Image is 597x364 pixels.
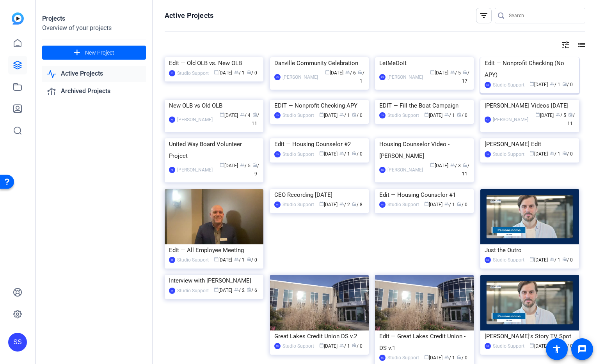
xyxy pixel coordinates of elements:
div: New OLB vs Old OLB [169,100,259,111]
span: [DATE] [529,82,548,87]
span: [DATE] [319,151,338,157]
span: / 0 [562,82,573,87]
div: Studio Support [493,342,524,350]
span: group [556,112,560,117]
span: / 1 [339,113,350,118]
div: SS [379,355,386,361]
div: KS [274,74,281,80]
mat-icon: filter_list [479,11,489,20]
span: / 1 [444,202,455,207]
div: Studio Support [283,111,314,119]
span: / 0 [352,151,362,157]
span: / 4 [240,113,251,118]
div: Studio Support [177,256,209,264]
div: SS [485,257,491,263]
span: radio [252,163,257,167]
div: Edit — Housing Counselor #2 [274,138,364,150]
div: Studio Support [387,201,419,209]
span: radio [562,151,567,155]
span: calendar_today [220,163,224,167]
span: radio [457,201,462,206]
div: SS [169,70,175,76]
div: KS [379,74,386,80]
span: [DATE] [424,113,442,118]
span: group [550,151,554,155]
div: SS [379,112,386,118]
a: Archived Projects [42,83,146,99]
span: calendar_today [430,70,435,74]
span: radio [352,151,357,155]
span: radio [247,287,251,292]
span: / 0 [457,113,467,118]
span: / 9 [252,163,259,177]
span: radio [252,112,257,117]
div: SS [485,343,491,349]
span: / 0 [247,257,257,263]
div: Studio Support [177,287,209,295]
span: [DATE] [220,163,238,168]
div: LetMeDoIt [379,57,469,69]
span: [DATE] [535,113,554,118]
span: calendar_today [319,201,324,206]
div: [PERSON_NAME] [177,116,213,124]
span: group [339,112,344,117]
span: calendar_today [214,287,219,292]
span: / 2 [339,202,350,207]
div: Housing Counselor Video - [PERSON_NAME] [379,138,469,162]
div: Overview of your projects [42,23,146,33]
span: calendar_today [535,112,540,117]
span: radio [463,163,467,167]
span: [DATE] [430,70,448,76]
span: / 11 [462,163,469,177]
span: [DATE] [214,288,232,293]
span: radio [352,201,357,206]
input: Search [509,11,579,20]
span: [DATE] [319,343,338,349]
span: / 1 [234,70,245,76]
div: SS [169,288,175,294]
span: group [550,81,554,86]
span: / 0 [457,355,467,360]
div: Interview with [PERSON_NAME] [169,275,259,286]
span: group [234,70,239,74]
span: calendar_today [529,151,534,155]
div: [PERSON_NAME] [387,166,423,174]
div: KS [379,167,386,173]
span: / 1 [339,151,350,157]
span: New Project [85,49,114,57]
span: / 17 [462,70,469,84]
span: [DATE] [430,163,448,168]
div: Studio Support [387,111,419,119]
div: Studio Support [283,201,314,209]
div: Studio Support [283,342,314,350]
span: calendar_today [424,201,429,206]
div: CEO Recording [DATE] [274,189,364,201]
a: Active Projects [42,66,146,82]
span: group [444,201,449,206]
div: KS [169,117,175,123]
h1: Active Projects [165,11,213,20]
div: SS [379,201,386,208]
span: / 3 [450,163,461,168]
span: [DATE] [529,151,548,157]
span: / 1 [358,70,364,84]
span: [DATE] [424,202,442,207]
span: / 1 [550,151,560,157]
span: [DATE] [220,113,238,118]
span: / 0 [247,70,257,76]
span: radio [562,81,567,86]
span: calendar_today [529,81,534,86]
div: EDIT — Nonprofit Checking APY [274,100,364,111]
div: EDIT — Fill the Boat Campaign [379,100,469,111]
span: radio [562,257,567,262]
span: / 1 [339,343,350,349]
div: Studio Support [493,81,524,89]
div: United Way Board Volunteer Project [169,138,259,162]
div: SS [274,151,281,157]
div: [PERSON_NAME] [493,116,528,124]
span: calendar_today [529,257,534,262]
span: calendar_today [319,151,324,155]
span: calendar_today [319,112,324,117]
span: radio [463,70,467,74]
div: Edit — Housing Counselor #1 [379,189,469,201]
